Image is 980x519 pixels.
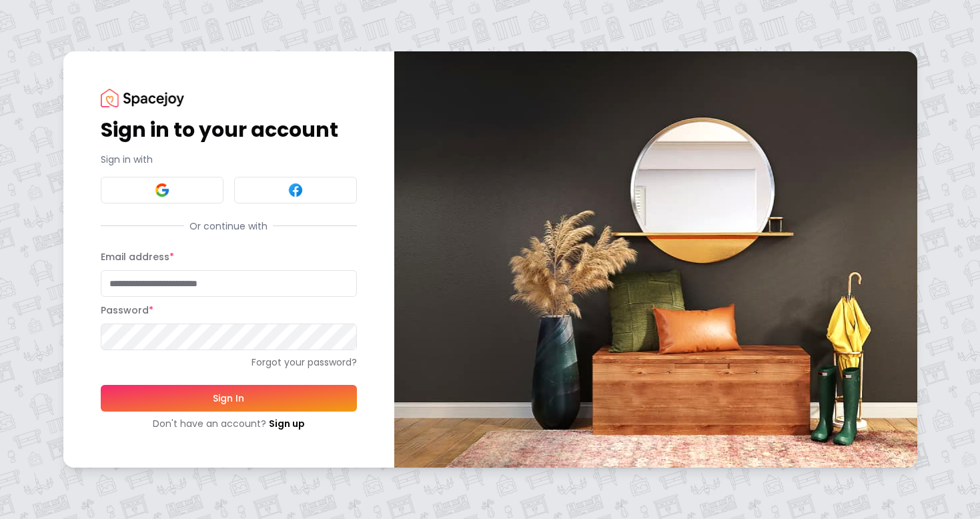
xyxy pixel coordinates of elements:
a: Forgot your password? [101,356,357,369]
h1: Sign in to your account [101,118,357,142]
img: Google signin [154,182,170,198]
label: Email address [101,250,174,264]
label: Password [101,304,153,317]
div: Don't have an account? [101,417,357,430]
img: Spacejoy Logo [101,89,184,107]
img: Facebook signin [288,182,304,198]
img: banner [394,51,917,467]
button: Sign In [101,385,357,412]
p: Sign in with [101,153,357,166]
a: Sign up [269,417,305,430]
span: Or continue with [184,219,273,233]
